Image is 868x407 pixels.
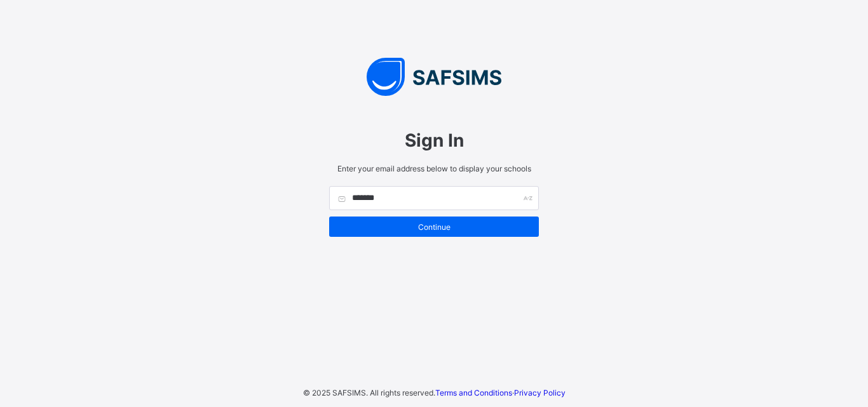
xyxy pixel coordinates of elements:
[303,388,435,397] span: © 2025 SAFSIMS. All rights reserved.
[329,130,539,151] span: Sign In
[435,388,512,397] a: Terms and Conditions
[329,164,539,173] span: Enter your email address below to display your schools
[339,222,529,232] span: Continue
[435,388,566,397] span: ·
[514,388,566,397] a: Privacy Policy
[316,58,552,96] img: SAFSIMS Logo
